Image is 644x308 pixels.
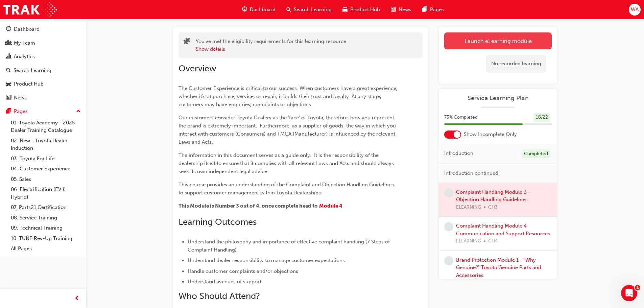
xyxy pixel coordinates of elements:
[391,5,396,14] span: news-icon
[3,105,84,118] button: Pages
[6,54,11,60] span: chart-icon
[319,203,342,209] a: Module 4
[8,118,84,136] a: 01. Toyota Academy - 2025 Dealer Training Catalogue
[14,39,35,47] div: My Team
[342,5,348,14] span: car-icon
[444,149,473,157] span: Introduction
[337,3,385,17] a: car-iconProduct Hub
[178,217,257,227] span: Learning Outcomes
[399,6,411,14] span: News
[444,169,498,177] span: Introduction continued
[488,237,498,245] span: CH4
[456,237,481,245] span: ELEARNING
[294,6,332,14] span: Search Learning
[456,279,481,287] span: ELEARNING
[184,38,190,46] span: puzzle-icon
[178,203,318,209] span: This Module is Number 3 out of 4, once complete head to
[250,6,276,14] span: Dashboard
[237,3,281,17] a: guage-iconDashboard
[3,37,84,49] a: My Team
[188,268,298,274] span: Handle customer complaints and/or objections
[3,92,84,104] a: News
[76,107,81,116] span: up-icon
[178,85,399,108] span: The Customer Experience is critical to our success. When customers have a great experience, wheth...
[188,279,261,285] span: Understand avenues of support
[6,95,11,101] span: news-icon
[281,3,337,17] a: search-iconSearch Learning
[6,68,11,74] span: search-icon
[14,108,28,115] div: Pages
[464,131,517,138] span: Show Incomplete Only
[430,6,444,14] span: Pages
[14,94,27,102] div: News
[14,53,35,61] div: Analytics
[444,222,453,231] span: learningRecordVerb_NONE-icon
[8,136,84,153] a: 02. New - Toyota Dealer Induction
[6,81,11,87] span: car-icon
[188,257,345,263] span: Understand dealer responsibility to manage customer expectations
[522,149,550,159] div: Completed
[178,152,395,174] span: The information in this document serves as a guide only. It is the responsibility of the dealersh...
[8,174,84,185] a: 05. Sales
[350,6,380,14] span: Product Hub
[629,4,641,16] button: WA
[8,243,84,254] a: All Pages
[444,114,478,121] span: 73 % Completed
[456,257,541,278] a: Brand Protection Module 1 - "Why Genuine?" Toyota Genuine Parts and Accessories
[631,6,639,14] span: WA
[8,213,84,223] a: 08. Service Training
[444,188,453,197] span: learningRecordVerb_NONE-icon
[8,164,84,174] a: 04. Customer Experience
[74,294,79,303] span: prev-icon
[486,55,546,73] div: No recorded learning
[196,38,348,53] div: You've met the eligibility requirements for this learning resource.
[444,256,453,265] span: learningRecordVerb_NONE-icon
[385,3,417,17] a: news-iconNews
[444,94,552,102] a: Service Learning Plan
[178,182,395,196] span: This course provides an understanding of the Complaint and Objection Handling Guidelines to suppo...
[635,285,640,290] span: 1
[417,3,449,17] a: pages-iconPages
[456,223,550,237] a: Complaint Handling Module 4 - Communication and Support Resources
[3,50,84,63] a: Analytics
[6,26,11,32] span: guage-icon
[444,32,552,49] a: Launch eLearning module
[188,239,391,253] span: Understand the philosophy and importance of effective complaint handling (7 Steps of Complaint Ha...
[422,5,427,14] span: pages-icon
[6,40,11,46] span: people-icon
[8,184,84,202] a: 06. Electrification (EV & Hybrid)
[3,78,84,90] a: Product Hub
[621,285,637,301] iframe: Intercom live chat
[8,202,84,213] a: 07. Parts21 Certification
[3,2,57,17] img: Trak
[178,115,397,145] span: Our customers consider Toyota Dealers as the 'face' of Toyota; therefore, how you represent the b...
[488,279,519,287] span: BP_ELEARN01
[14,67,51,74] div: Search Learning
[14,25,40,33] div: Dashboard
[286,5,291,14] span: search-icon
[242,5,247,14] span: guage-icon
[8,233,84,244] a: 10. TUNE Rev-Up Training
[196,45,225,53] button: Show details
[6,109,11,115] span: pages-icon
[3,64,84,77] a: Search Learning
[3,23,84,35] a: Dashboard
[178,291,260,301] span: Who Should Attend?
[14,80,44,88] div: Product Hub
[8,223,84,233] a: 09. Technical Training
[178,63,216,74] span: Overview
[533,113,550,122] div: 16 / 22
[8,153,84,164] a: 03. Toyota For Life
[3,22,84,105] button: DashboardMy TeamAnalyticsSearch LearningProduct HubNews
